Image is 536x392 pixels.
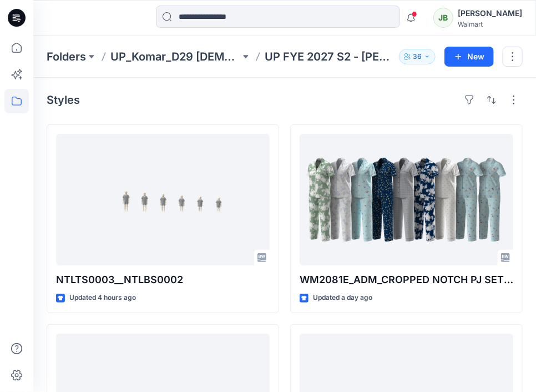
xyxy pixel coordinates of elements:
[399,49,436,64] button: 36
[444,47,494,67] button: New
[433,8,453,28] div: JB
[300,134,513,265] a: WM2081E_ADM_CROPPED NOTCH PJ SET w/ STRAIGHT HEM TOP_COLORWAY
[458,20,522,28] div: Walmart
[69,292,136,304] p: Updated 4 hours ago
[56,134,270,265] a: NTLTS0003__NTLBS0002
[47,93,80,107] h4: Styles
[413,51,422,63] p: 36
[300,272,513,288] p: WM2081E_ADM_CROPPED NOTCH PJ SET w/ STRAIGHT HEM TOP_COLORWAY
[313,292,372,304] p: Updated a day ago
[265,49,395,64] p: UP FYE 2027 S2 - [PERSON_NAME] D29 [DEMOGRAPHIC_DATA] Sleepwear
[47,49,86,64] a: Folders
[458,7,522,20] div: [PERSON_NAME]
[110,49,240,64] a: UP_Komar_D29 [DEMOGRAPHIC_DATA] Sleep
[56,272,270,288] p: NTLTS0003__NTLBS0002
